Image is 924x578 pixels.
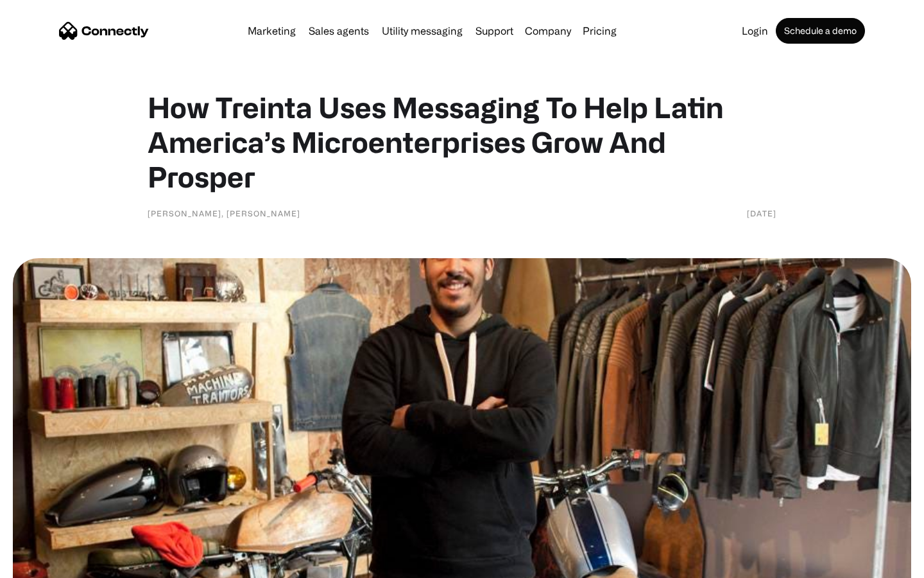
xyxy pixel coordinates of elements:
a: Sales agents [304,26,374,36]
a: Utility messaging [377,26,468,36]
a: Support [470,26,518,36]
div: Company [525,22,571,40]
a: Pricing [577,26,622,36]
aside: Language selected: English [13,556,77,574]
ul: Language list [26,556,77,574]
div: [PERSON_NAME], [PERSON_NAME] [148,207,300,220]
h1: How Treinta Uses Messaging To Help Latin America’s Microenterprises Grow And Prosper [148,90,776,194]
div: [DATE] [747,207,776,220]
a: Login [737,26,773,36]
a: Marketing [243,26,301,36]
a: Schedule a demo [776,18,865,44]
